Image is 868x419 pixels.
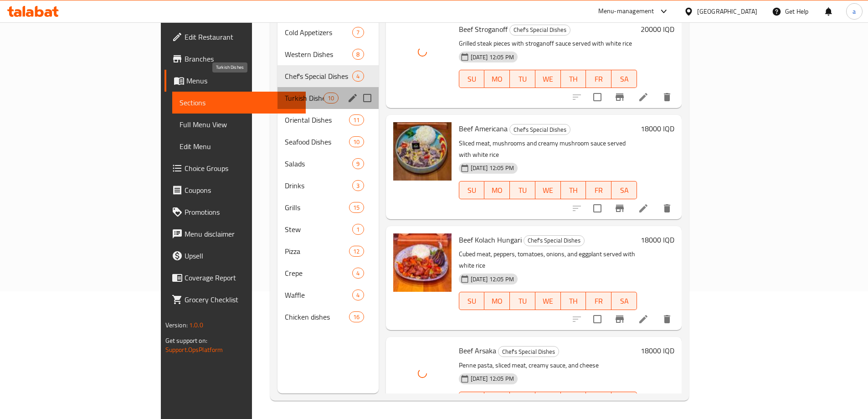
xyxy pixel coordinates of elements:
[611,70,637,88] button: SA
[277,197,379,218] div: Grills15
[185,250,298,261] span: Upsell
[165,335,207,347] span: Get support on:
[277,21,379,43] div: Cold Appetizers7
[510,25,570,35] span: Chef's Special Dishes
[349,203,363,212] span: 15
[165,344,223,356] a: Support.OpsPlatform
[277,18,379,331] nav: Menu sections
[510,181,535,199] button: TU
[484,181,510,199] button: MO
[285,71,353,82] div: Chef's Special Dishes
[588,310,607,329] span: Select to update
[346,91,360,105] button: edit
[352,158,364,169] div: items
[165,319,188,331] span: Version:
[514,72,532,86] span: TU
[488,184,506,197] span: MO
[185,228,298,239] span: Menu disclaimer
[514,295,532,308] span: TU
[488,295,506,308] span: MO
[352,268,364,279] div: items
[164,179,306,201] a: Coupons
[285,180,353,191] span: Drinks
[586,292,611,310] button: FR
[463,72,481,86] span: SU
[349,136,364,147] div: items
[164,289,306,310] a: Grocery Checklist
[285,311,349,322] div: Chicken dishes
[514,184,532,197] span: TU
[609,86,631,108] button: Branch-specific-item
[588,199,607,218] span: Select to update
[189,319,203,331] span: 1.0.0
[172,135,306,157] a: Edit Menu
[353,269,363,278] span: 4
[285,136,349,147] span: Seafood Dishes
[535,292,561,310] button: WE
[185,163,298,174] span: Choice Groups
[510,70,535,88] button: TU
[565,72,583,86] span: TH
[484,70,510,88] button: MO
[180,119,298,130] span: Full Menu View
[353,160,363,168] span: 9
[638,92,649,103] a: Edit menu item
[641,344,674,357] h6: 18000 IQD
[498,347,559,357] span: Chef's Special Dishes
[349,311,364,322] div: items
[277,175,379,197] div: Drinks3
[656,197,678,219] button: delete
[609,197,631,219] button: Branch-specific-item
[459,70,485,88] button: SU
[510,124,570,135] span: Chef's Special Dishes
[285,268,353,279] div: Crepe
[565,184,583,197] span: TH
[561,70,586,88] button: TH
[641,233,674,246] h6: 18000 IQD
[611,392,637,410] button: SA
[459,22,508,36] span: Beef Stroganoff
[697,6,757,16] div: [GEOGRAPHIC_DATA]
[488,72,506,86] span: MO
[561,181,586,199] button: TH
[185,185,298,196] span: Coupons
[590,295,608,308] span: FR
[277,153,379,175] div: Salads9
[352,290,364,300] div: items
[277,218,379,240] div: Stew1
[277,87,379,109] div: Turkish Dishes10edit
[588,88,607,107] span: Select to update
[615,72,633,86] span: SA
[285,158,353,169] span: Salads
[459,292,485,310] button: SU
[467,374,518,383] span: [DATE] 12:05 PM
[586,70,611,88] button: FR
[484,392,510,410] button: MO
[510,392,535,410] button: TU
[164,26,306,48] a: Edit Restaurant
[285,114,349,125] span: Oriental Dishes
[459,248,637,271] p: Cubed meat, peppers, tomatoes, onions, and eggplant served with white rice
[509,25,570,36] div: Chef's Special Dishes
[285,246,349,257] span: Pizza
[352,71,364,82] div: items
[467,53,518,62] span: [DATE] 12:05 PM
[656,308,678,330] button: delete
[393,122,452,181] img: Beef Americana
[164,201,306,223] a: Promotions
[352,180,364,191] div: items
[615,184,633,197] span: SA
[641,23,674,36] h6: 20000 IQD
[498,346,559,357] div: Chef's Special Dishes
[349,247,363,256] span: 12
[853,6,856,16] span: a
[353,181,363,190] span: 3
[524,235,585,246] div: Chef's Special Dishes
[524,235,584,246] span: Chef's Special Dishes
[164,48,306,70] a: Branches
[459,233,522,247] span: Beef Kolach Hungari
[586,181,611,199] button: FR
[324,94,338,103] span: 10
[467,275,518,284] span: [DATE] 12:05 PM
[510,292,535,310] button: TU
